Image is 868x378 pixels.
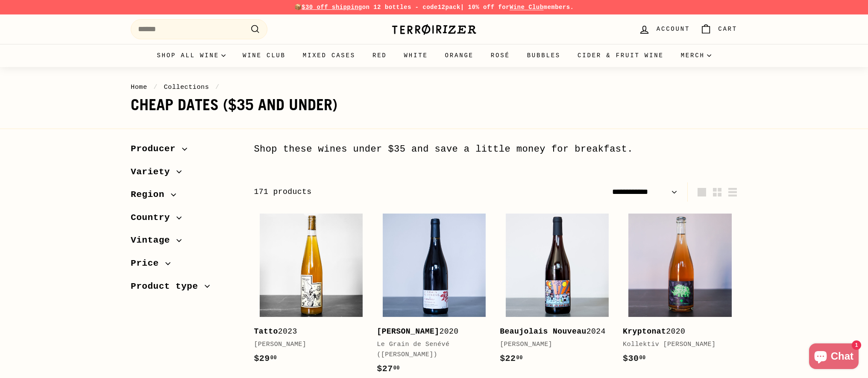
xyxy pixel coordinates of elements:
div: 2024 [500,325,606,338]
button: Price [131,254,240,277]
summary: Shop all wine [148,44,234,67]
a: Cart [695,17,742,42]
a: Home [131,83,147,91]
a: White [396,44,437,67]
span: $27 [377,364,400,374]
span: $30 off shipping [302,4,362,11]
div: 2023 [254,325,360,338]
span: Cart [718,24,737,34]
button: Producer [131,140,240,163]
div: Primary [114,44,754,67]
sup: 00 [516,355,523,361]
a: Wine Club [510,4,544,11]
div: Shop these wines under $35 and save a little money for breakfast. [254,142,737,157]
sup: 00 [639,355,645,361]
div: [PERSON_NAME] [254,340,360,350]
div: Le Grain de Senévé ([PERSON_NAME]) [377,340,483,360]
sup: 00 [393,365,400,371]
span: $22 [500,354,523,363]
a: Beaujolais Nouveau2024[PERSON_NAME] [500,208,614,374]
span: $30 [623,354,646,363]
div: 2020 [377,325,483,338]
span: $29 [254,354,277,363]
span: Country [131,211,176,225]
b: Beaujolais Nouveau [500,327,586,336]
a: Wine Club [234,44,294,67]
a: Mixed Cases [294,44,364,67]
h1: Cheap Dates ($35 and under) [131,97,737,114]
a: Tatto2023[PERSON_NAME] [254,208,368,374]
a: Cider & Fruit Wine [569,44,672,67]
span: / [213,83,222,91]
nav: breadcrumbs [131,82,737,92]
b: [PERSON_NAME] [377,327,439,336]
button: Region [131,185,240,208]
div: Kollektiv [PERSON_NAME] [623,340,729,350]
p: 📦 on 12 bottles - code | 10% off for members. [131,3,737,12]
span: / [151,83,160,91]
button: Variety [131,163,240,186]
sup: 00 [270,355,277,361]
span: Vintage [131,233,176,248]
summary: Merch [672,44,720,67]
button: Product type [131,277,240,300]
span: Region [131,188,171,202]
a: Kryptonat2020Kollektiv [PERSON_NAME] [623,208,737,374]
a: Red [364,44,396,67]
span: Product type [131,279,205,294]
span: Producer [131,142,182,156]
b: Tatto [254,327,278,336]
a: Collections [164,83,209,91]
div: [PERSON_NAME] [500,340,606,350]
strong: 12pack [438,4,460,11]
a: Bubbles [519,44,569,67]
span: Account [657,24,690,34]
span: Price [131,256,165,271]
button: Country [131,208,240,231]
span: Variety [131,165,176,179]
b: Kryptonat [623,327,666,336]
a: Account [633,17,695,42]
div: 2020 [623,325,729,338]
a: Rosé [482,44,519,67]
a: Orange [437,44,482,67]
div: 171 products [254,186,496,198]
inbox-online-store-chat: Shopify online store chat [806,343,861,371]
button: Vintage [131,231,240,254]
